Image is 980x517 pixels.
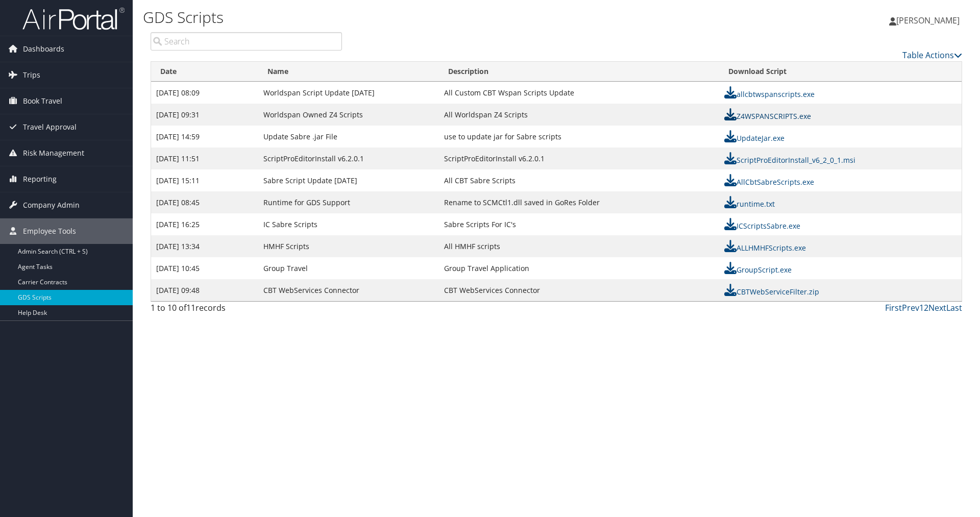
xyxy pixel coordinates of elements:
[928,302,946,313] a: Next
[23,88,62,114] span: Book Travel
[902,50,962,61] a: Table Actions
[151,82,258,104] td: [DATE] 08:09
[23,62,40,88] span: Trips
[151,235,258,257] td: [DATE] 13:34
[439,279,719,301] td: CBT WebServices Connector
[724,133,785,143] a: UpdateJar.exe
[151,104,258,126] td: [DATE] 09:31
[23,140,84,166] span: Risk Management
[151,62,258,82] th: Date: activate to sort column ascending
[23,218,76,244] span: Employee Tools
[724,155,855,165] a: ScriptProEditorInstall_v6_2_0_1.msi
[151,213,258,235] td: [DATE] 16:25
[439,169,719,191] td: All CBT Sabre Scripts
[439,147,719,169] td: ScriptProEditorInstall v6.2.0.1
[719,62,962,82] th: Download Script: activate to sort column ascending
[23,192,80,218] span: Company Admin
[258,235,439,257] td: HMHF Scripts
[896,15,960,26] span: [PERSON_NAME]
[439,257,719,279] td: Group Travel Application
[258,257,439,279] td: Group Travel
[439,126,719,147] td: use to update jar for Sabre scripts
[151,126,258,147] td: [DATE] 14:59
[151,32,342,51] input: Search
[439,191,719,213] td: Rename to SCMCtl1.dll saved in GoRes Folder
[439,104,719,126] td: All Worldspan Z4 Scripts
[885,302,902,313] a: First
[439,62,719,82] th: Description: activate to sort column ascending
[724,177,814,187] a: AllCbtSabreScripts.exe
[946,302,962,313] a: Last
[258,104,439,126] td: Worldspan Owned Z4 Scripts
[724,111,811,121] a: Z4WSPANSCRIPTS.exe
[151,169,258,191] td: [DATE] 15:11
[258,279,439,301] td: CBT WebServices Connector
[22,7,125,31] img: airportal-logo.png
[439,235,719,257] td: All HMHF scripts
[258,126,439,147] td: Update Sabre .jar File
[23,36,64,62] span: Dashboards
[889,5,970,36] a: [PERSON_NAME]
[258,62,439,82] th: Name: activate to sort column ascending
[151,279,258,301] td: [DATE] 09:48
[186,302,195,313] span: 11
[919,302,924,313] a: 1
[439,213,719,235] td: Sabre Scripts For IC's
[258,147,439,169] td: ScriptProEditorInstall v6.2.0.1
[258,169,439,191] td: Sabre Script Update [DATE]
[724,265,792,275] a: GroupScript.exe
[258,191,439,213] td: Runtime for GDS Support
[724,89,815,99] a: allcbtwspanscripts.exe
[151,257,258,279] td: [DATE] 10:45
[439,82,719,104] td: All Custom CBT Wspan Scripts Update
[724,221,800,231] a: ICScriptsSabre.exe
[724,287,819,297] a: CBTWebServiceFilter.zip
[724,199,775,209] a: runtime.txt
[258,213,439,235] td: IC Sabre Scripts
[724,243,806,253] a: ALLHMHFScripts.exe
[151,147,258,169] td: [DATE] 11:51
[151,302,342,319] div: 1 to 10 of records
[258,82,439,104] td: Worldspan Script Update [DATE]
[924,302,928,313] a: 2
[902,302,919,313] a: Prev
[23,114,77,140] span: Travel Approval
[23,166,57,192] span: Reporting
[143,7,694,28] h1: GDS Scripts
[151,191,258,213] td: [DATE] 08:45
